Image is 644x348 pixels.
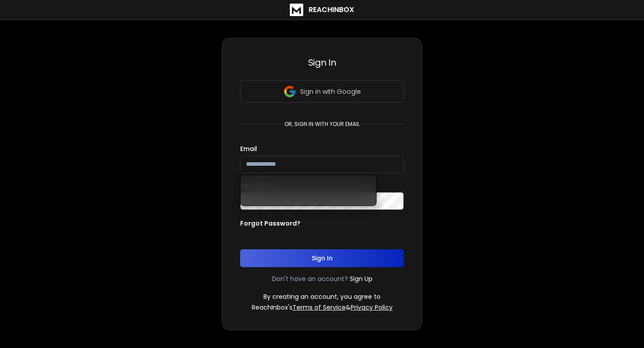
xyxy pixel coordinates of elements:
p: Forgot Password? [240,219,301,228]
h1: ReachInbox [309,4,354,15]
p: or, sign in with your email [281,121,363,128]
a: Sign Up [350,274,373,283]
p: Don't have an account? [272,274,348,283]
p: Sign in with Google [300,87,361,96]
h3: Sign In [240,56,404,69]
p: By creating an account, you agree to [263,292,381,301]
p: ReachInbox's & [252,303,393,312]
button: Sign in with Google [240,80,404,103]
button: Sign In [240,249,404,267]
a: Privacy Policy [351,303,393,312]
a: ReachInbox [290,4,354,16]
a: Terms of Service [292,303,346,312]
img: logo [290,4,303,16]
label: Email [240,146,257,152]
